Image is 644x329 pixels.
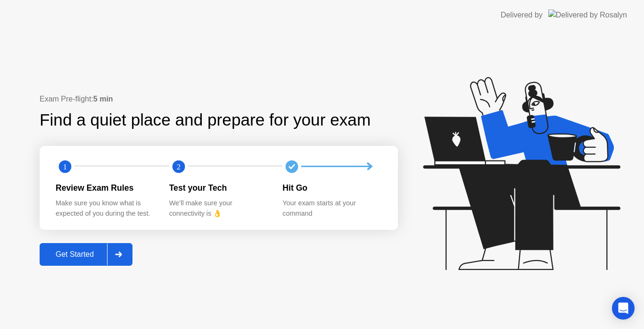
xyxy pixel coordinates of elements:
[501,9,543,21] div: Delivered by
[282,182,381,194] div: Hit Go
[282,198,381,219] div: Your exam starts at your command
[169,182,268,194] div: Test your Tech
[548,9,627,20] img: Delivered by Rosalyn
[40,243,132,266] button: Get Started
[93,95,113,103] b: 5 min
[612,297,635,320] div: Open Intercom Messenger
[42,250,107,259] div: Get Started
[40,93,398,105] div: Exam Pre-flight:
[63,162,67,171] text: 1
[56,182,154,194] div: Review Exam Rules
[40,108,372,133] div: Find a quiet place and prepare for your exam
[169,198,268,219] div: We’ll make sure your connectivity is 👌
[56,198,154,219] div: Make sure you know what is expected of you during the test.
[177,162,181,171] text: 2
